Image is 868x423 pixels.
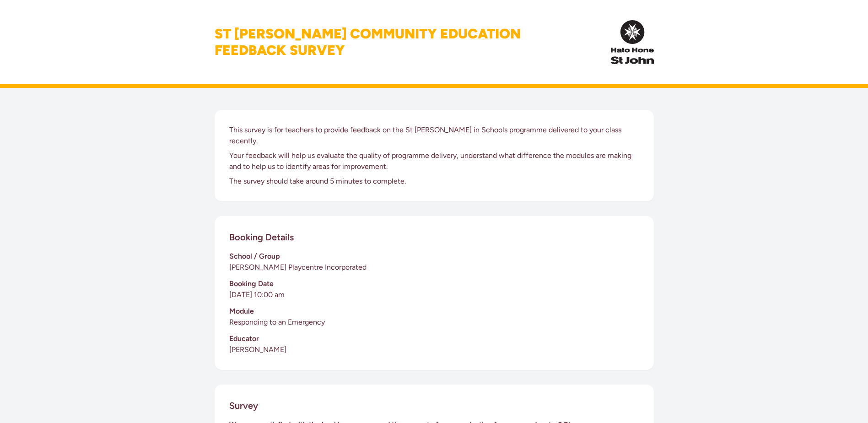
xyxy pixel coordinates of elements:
[229,262,639,273] p: [PERSON_NAME] Playcentre Incorporated
[229,251,639,262] h3: School / Group
[215,26,521,59] h1: St [PERSON_NAME] Community Education Feedback Survey
[229,399,258,412] h2: Survey
[229,317,639,328] p: Responding to an Emergency
[229,125,639,146] p: This survey is for teachers to provide feedback on the St [PERSON_NAME] in Schools programme deli...
[229,231,294,244] h2: Booking Details
[229,344,639,355] p: [PERSON_NAME]
[611,20,653,64] img: InPulse
[229,289,639,300] p: [DATE] 10:00 am
[229,278,639,289] h3: Booking Date
[229,176,639,187] p: The survey should take around 5 minutes to complete.
[229,333,639,344] h3: Educator
[229,150,639,172] p: Your feedback will help us evaluate the quality of programme delivery, understand what difference...
[229,306,639,317] h3: Module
